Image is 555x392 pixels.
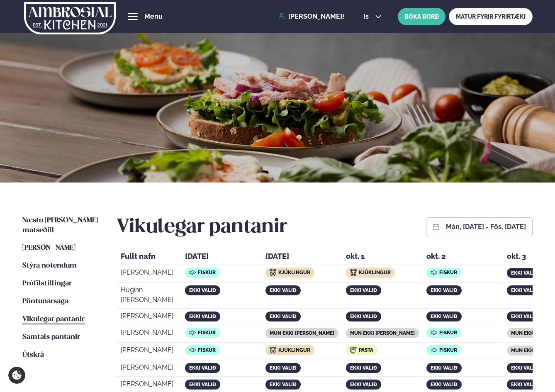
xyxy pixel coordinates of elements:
span: [PERSON_NAME] [22,244,75,251]
span: Fiskur [198,270,216,275]
img: icon img [431,329,437,336]
span: ekki valið [270,314,297,319]
span: Samtals pantanir [22,334,80,341]
td: [PERSON_NAME] [117,361,181,377]
span: Pöntunarsaga [22,298,68,305]
a: MATUR FYRIR FYRIRTÆKI [449,8,533,25]
img: icon img [270,269,276,276]
span: ekki valið [189,314,216,319]
td: [PERSON_NAME] [117,343,181,360]
span: ekki valið [431,365,458,371]
span: ekki valið [350,365,377,371]
a: [PERSON_NAME] [22,243,75,253]
td: Huginn [PERSON_NAME] [117,283,181,309]
span: ekki valið [511,270,538,276]
span: ekki valið [189,365,216,371]
img: icon img [431,269,437,276]
a: Prófílstillingar [22,279,72,289]
span: Kjúklingur [278,347,310,353]
span: ekki valið [189,287,216,293]
img: icon img [431,347,437,353]
span: is [363,13,371,20]
th: Fullt nafn [117,250,181,265]
a: Cookie settings [8,367,25,384]
button: hamburger [128,12,138,22]
span: Kjúklingur [278,270,310,275]
img: icon img [350,347,357,353]
span: Fiskur [439,270,457,275]
td: [PERSON_NAME] [117,266,181,282]
span: Fiskur [198,347,216,353]
span: Fiskur [198,330,216,336]
span: ekki valið [350,287,377,293]
span: ekki valið [431,287,458,293]
h2: Vikulegar pantanir [117,216,287,239]
td: [PERSON_NAME] [117,309,181,325]
img: icon img [350,269,357,276]
span: ekki valið [511,382,538,387]
span: ekki valið [511,314,538,319]
th: [DATE] [182,250,261,265]
th: okt. 2 [423,250,503,265]
span: Fiskur [439,330,457,336]
a: Næstu [PERSON_NAME] matseðill [22,216,100,236]
a: Útskrá [22,350,44,360]
a: Samtals pantanir [22,332,80,342]
td: [PERSON_NAME] [117,326,181,343]
a: Pöntunarsaga [22,297,68,307]
a: Stýra notendum [22,261,77,271]
span: mun ekki [PERSON_NAME] [270,330,334,336]
span: ekki valið [431,382,458,387]
img: icon img [189,329,196,336]
span: ekki valið [270,365,297,371]
a: Vikulegar pantanir [22,314,85,324]
span: Pasta [359,347,373,353]
span: ekki valið [350,382,377,387]
img: icon img [189,269,196,276]
span: Vikulegar pantanir [22,316,85,323]
span: ekki valið [431,314,458,319]
span: Stýra notendum [22,262,77,269]
span: Útskrá [22,351,44,358]
span: Kjúklingur [359,270,391,275]
button: is [357,13,388,20]
span: ekki valið [511,287,538,293]
img: icon img [270,347,276,353]
span: mun ekki [PERSON_NAME] [350,330,415,336]
th: okt. 1 [343,250,422,265]
span: Fiskur [439,347,457,353]
span: Prófílstillingar [22,280,72,287]
span: ekki valið [270,382,297,387]
a: [PERSON_NAME]! [278,13,344,20]
span: Næstu [PERSON_NAME] matseðill [22,217,98,234]
span: ekki valið [189,382,216,387]
img: icon img [189,347,196,353]
button: BÓKA BORÐ [398,8,445,25]
span: ekki valið [270,287,297,293]
img: logo [24,1,116,35]
span: ekki valið [350,314,377,319]
button: mán, [DATE] - fös, [DATE] [446,224,526,230]
span: ekki valið [511,365,538,371]
th: [DATE] [262,250,342,265]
